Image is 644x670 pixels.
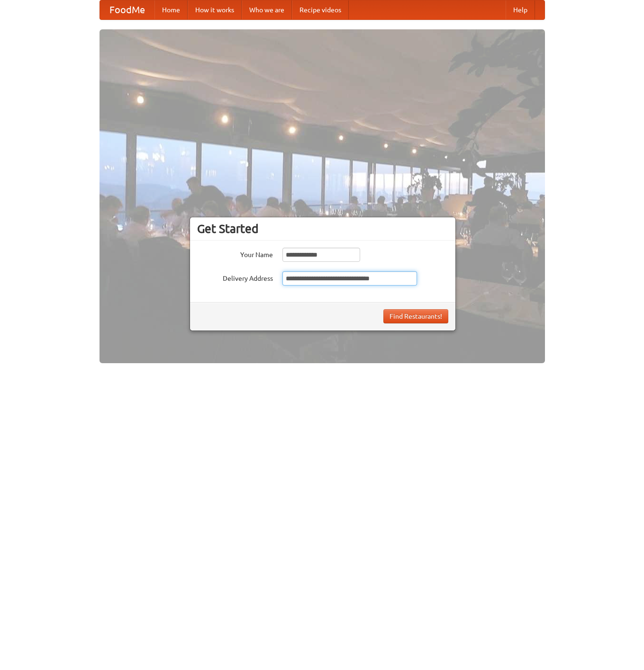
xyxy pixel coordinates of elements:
a: FoodMe [100,0,154,19]
a: How it works [188,0,242,19]
a: Recipe videos [292,0,349,19]
label: Your Name [197,248,273,259]
label: Delivery Address [197,271,273,283]
a: Who we are [242,0,292,19]
h3: Get Started [197,222,448,236]
button: Find Restaurants! [383,309,448,323]
a: Home [154,0,188,19]
a: Help [506,0,535,19]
